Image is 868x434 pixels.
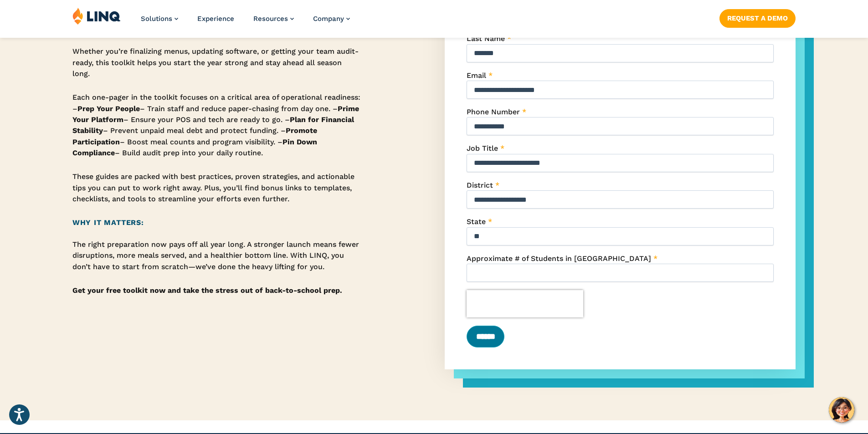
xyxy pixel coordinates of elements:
[72,46,361,79] p: Whether you’re finalizing menus, updating software, or getting your team audit-ready, this toolki...
[467,107,520,116] span: Phone Number
[719,7,796,27] nav: Button Navigation
[72,217,361,228] h2: Why It Matters:
[77,104,140,113] strong: Prep Your People
[72,126,317,146] strong: Promote Participation
[467,254,651,263] span: Approximate # of Students in [GEOGRAPHIC_DATA]
[719,9,796,27] a: Request a Demo
[141,15,172,23] span: Solutions
[72,115,354,135] strong: Plan for Financial Stability
[313,15,350,23] a: Company
[197,15,234,23] a: Experience
[253,15,294,23] a: Resources
[829,397,854,423] button: Hello, have a question? Let’s chat.
[253,15,288,23] span: Resources
[467,290,583,317] iframe: reCAPTCHA
[141,7,350,37] nav: Primary Navigation
[467,71,486,80] span: Email
[467,217,486,226] span: State
[313,15,344,23] span: Company
[72,286,342,295] strong: Get your free toolkit now and take the stress out of back-to-school prep.
[72,104,359,124] strong: Prime Your Platform
[72,138,317,157] strong: Pin Down Compliance
[72,239,361,272] p: The right preparation now pays off all year long. A stronger launch means fewer disruptions, more...
[467,144,498,153] span: Job Title
[467,181,493,189] span: District
[72,92,361,158] p: Each one-pager in the toolkit focuses on a critical area of operational readiness: – – Train staf...
[467,34,505,43] span: Last Name
[141,15,178,23] a: Solutions
[72,171,361,204] p: These guides are packed with best practices, proven strategies, and actionable tips you can put t...
[72,7,121,25] img: LINQ | K‑12 Software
